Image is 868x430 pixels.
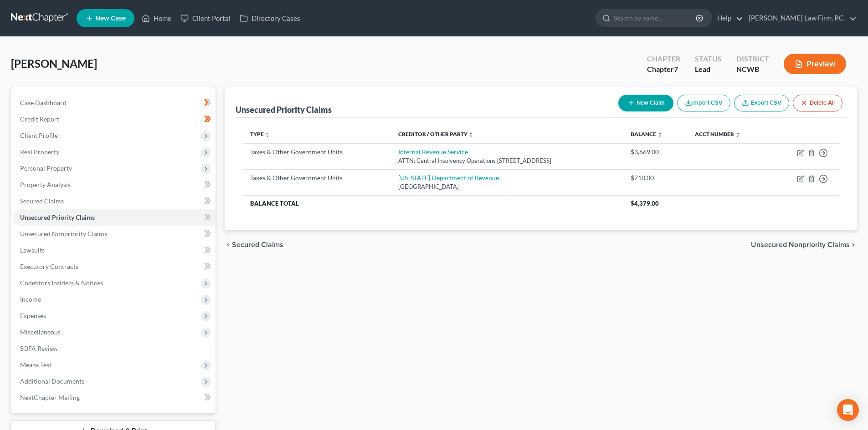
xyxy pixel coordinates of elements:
[20,361,51,369] span: Means Test
[735,132,740,137] i: unfold_more
[618,95,673,111] button: New Claim
[13,340,216,357] a: SOFA Review
[235,10,305,26] a: Directory Cases
[647,54,680,64] div: Chapter
[751,241,850,248] span: Unsecured Nonpriority Claims
[631,147,680,157] div: $3,669.00
[137,10,176,26] a: Home
[631,173,680,182] div: $710.00
[631,131,663,137] a: Balance unfold_more
[20,115,59,123] span: Credit Report
[11,57,97,70] span: [PERSON_NAME]
[13,390,216,406] a: NextChapter Mailing
[13,209,216,226] a: Unsecured Priority Claims
[398,182,616,191] div: [GEOGRAPHIC_DATA]
[736,64,769,75] div: NCWB
[744,10,857,26] a: [PERSON_NAME] Law Firm, P.C.
[20,164,72,172] span: Personal Property
[751,241,857,248] button: Unsecured Nonpriority Claims chevron_right
[647,64,680,75] div: Chapter
[20,312,46,319] span: Expenses
[13,193,216,209] a: Secured Claims
[657,132,663,137] i: unfold_more
[631,200,659,207] span: $4,379.00
[13,242,216,258] a: Lawsuits
[20,394,80,401] span: NextChapter Mailing
[734,95,789,111] a: Export CSV
[20,148,59,156] span: Real Property
[398,174,499,182] a: [US_STATE] Department of Revenue
[20,295,41,303] span: Income
[250,131,270,137] a: Type unfold_more
[20,377,84,385] span: Additional Documents
[20,181,71,188] span: Property Analysis
[713,10,743,26] a: Help
[265,132,270,137] i: unfold_more
[13,177,216,193] a: Property Analysis
[784,54,846,74] button: Preview
[13,95,216,111] a: Case Dashboard
[13,111,216,127] a: Credit Report
[398,148,468,156] a: Internal Revenue Service
[20,246,45,254] span: Lawsuits
[398,157,616,165] div: ATTN: Central Insolvency Operations [STREET_ADDRESS]
[232,241,283,248] span: Secured Claims
[13,226,216,242] a: Unsecured Nonpriority Claims
[398,131,474,137] a: Creditor / Other Party unfold_more
[95,15,126,22] span: New Case
[850,241,857,248] i: chevron_right
[695,54,722,64] div: Status
[20,344,58,352] span: SOFA Review
[20,213,95,221] span: Unsecured Priority Claims
[225,241,283,248] button: chevron_left Secured Claims
[677,95,730,111] button: Import CSV
[20,230,107,238] span: Unsecured Nonpriority Claims
[20,279,103,287] span: Codebtors Insiders & Notices
[13,258,216,275] a: Executory Contracts
[176,10,235,26] a: Client Portal
[695,64,722,75] div: Lead
[837,399,859,421] div: Open Intercom Messenger
[793,95,842,111] button: Delete All
[695,131,740,137] a: Acct Number unfold_more
[20,328,61,336] span: Miscellaneous
[20,132,58,139] span: Client Profile
[243,195,623,212] th: Balance Total
[614,10,697,26] input: Search by name...
[225,241,232,248] i: chevron_left
[674,65,678,73] span: 7
[736,54,769,64] div: District
[468,132,474,137] i: unfold_more
[20,263,78,270] span: Executory Contracts
[250,147,384,157] div: Taxes & Other Government Units
[20,99,67,106] span: Case Dashboard
[236,104,332,115] div: Unsecured Priority Claims
[250,173,384,182] div: Taxes & Other Government Units
[20,197,64,205] span: Secured Claims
